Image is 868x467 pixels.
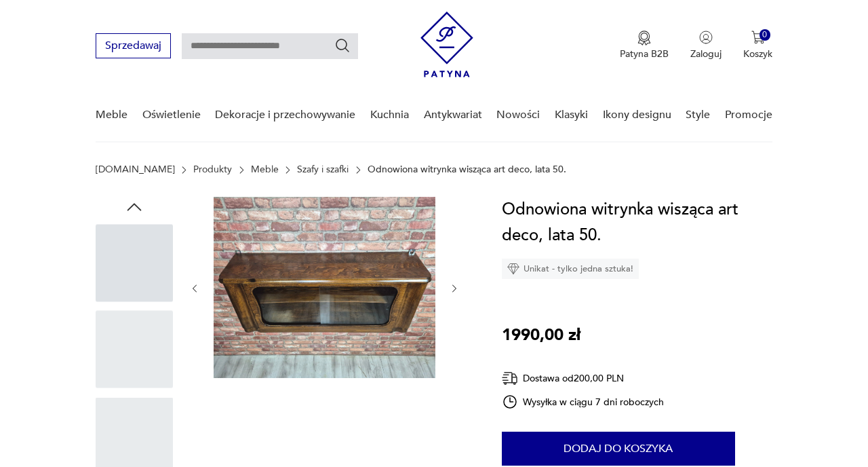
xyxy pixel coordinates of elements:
img: Ikona dostawy [502,370,518,387]
p: Koszyk [743,48,772,60]
a: Meble [251,164,279,175]
a: [DOMAIN_NAME] [96,164,175,175]
div: 0 [759,29,771,41]
p: 1990,00 zł [502,322,580,348]
a: Szafy i szafki [297,164,349,175]
button: Zaloguj [690,31,722,60]
p: Odnowiona witrynka wisząca art deco, lata 50. [368,164,566,175]
a: Style [686,89,710,141]
a: Antykwariat [424,89,482,141]
a: Meble [96,89,127,141]
div: Unikat - tylko jedna sztuka! [502,259,639,279]
p: Patyna B2B [620,48,669,60]
button: 0Koszyk [743,31,772,60]
a: Produkty [193,164,232,175]
button: Sprzedawaj [96,33,171,58]
div: Dostawa od 200,00 PLN [502,370,665,387]
button: Patyna B2B [620,31,669,60]
a: Ikony designu [603,89,671,141]
div: Wysyłka w ciągu 7 dni roboczych [502,394,665,410]
img: Ikonka użytkownika [699,31,713,44]
a: Promocje [725,89,772,141]
p: Zaloguj [690,48,722,60]
img: Zdjęcie produktu Odnowiona witrynka wisząca art deco, lata 50. [214,197,435,378]
button: Dodaj do koszyka [502,432,735,466]
h1: Odnowiona witrynka wisząca art deco, lata 50. [502,197,772,248]
a: Oświetlenie [142,89,201,141]
a: Kuchnia [370,89,409,141]
img: Patyna - sklep z meblami i dekoracjami vintage [420,12,473,77]
a: Nowości [496,89,540,141]
a: Ikona medaluPatyna B2B [620,31,669,60]
img: Ikona medalu [637,31,651,45]
button: Szukaj [334,37,351,54]
img: Ikona koszyka [751,31,765,44]
a: Dekoracje i przechowywanie [215,89,355,141]
img: Ikona diamentu [507,263,519,275]
a: Klasyki [555,89,588,141]
a: Sprzedawaj [96,42,171,52]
